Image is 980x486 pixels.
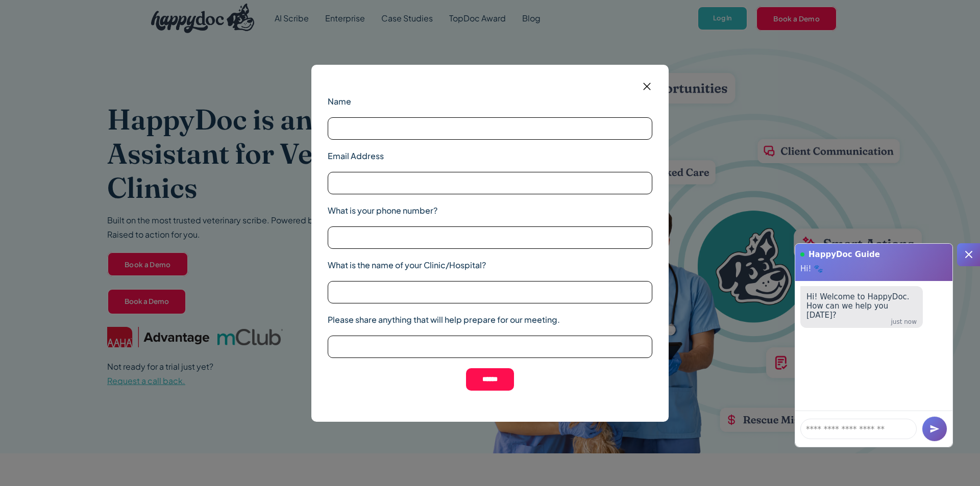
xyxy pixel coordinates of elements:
[328,95,652,108] label: Name
[328,204,652,217] label: What is your phone number?
[328,259,652,271] label: What is the name of your Clinic/Hospital?
[328,314,652,326] label: Please share anything that will help prepare for our meeting.
[328,81,652,405] form: Email form 2
[328,150,652,162] label: Email Address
